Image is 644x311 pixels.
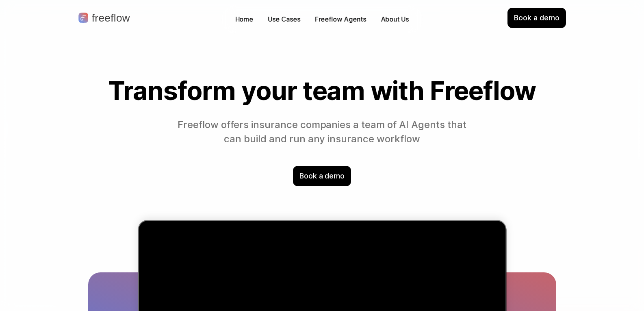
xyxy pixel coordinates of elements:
div: Book a demo [293,166,351,186]
div: Book a demo [507,8,566,28]
p: freeflow [92,13,130,23]
p: Freeflow Agents [315,15,366,24]
button: Use Cases [264,13,304,26]
p: Book a demo [299,171,345,181]
a: About Us [377,13,413,26]
p: Home [235,15,254,24]
p: About Us [381,15,409,24]
h1: Transform your team with Freeflow [88,76,556,105]
p: Book a demo [514,13,559,23]
a: Freeflow Agents [311,13,370,26]
p: Freeflow offers insurance companies a team of AI Agents that can build and run any insurance work... [174,118,470,146]
p: Use Cases [268,15,300,24]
